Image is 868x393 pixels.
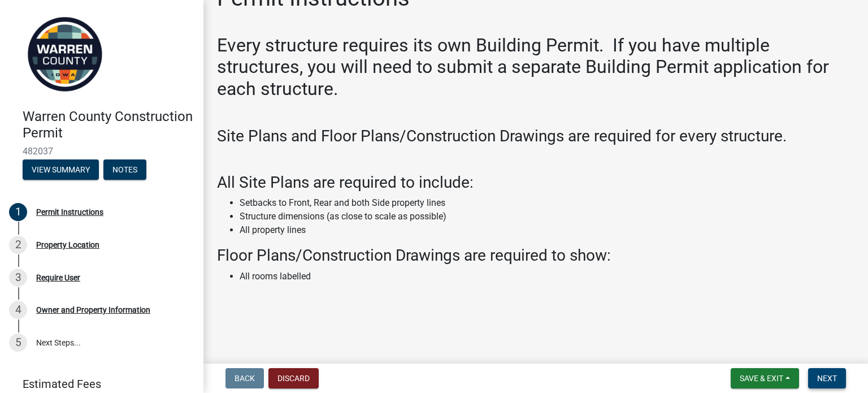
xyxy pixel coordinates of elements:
h2: Every structure requires its own Building Permit. If you have multiple structures, you will need ... [217,34,854,100]
li: All property lines [240,223,854,237]
span: Save & Exit [740,374,783,383]
span: Next [817,374,837,383]
li: Setbacks to Front, Rear and both Side property lines [240,196,854,210]
li: All rooms labelled [240,270,854,283]
div: 4 [9,301,27,319]
li: Structure dimensions (as close to scale as possible) [240,210,854,223]
div: Require User [36,274,80,282]
h3: All Site Plans are required to include: [217,173,854,192]
button: View Summary [23,159,99,180]
button: Next [808,368,846,388]
h4: Warren County Construction Permit [23,109,194,141]
div: Permit Instructions [36,208,103,216]
button: Notes [103,159,146,180]
h3: Floor Plans/Construction Drawings are required to show: [217,246,854,265]
button: Back [225,368,264,388]
div: 5 [9,334,27,352]
div: Owner and Property Information [36,306,150,314]
wm-modal-confirm: Summary [23,166,99,175]
span: Back [235,374,255,383]
button: Save & Exit [731,368,799,388]
div: 3 [9,269,27,287]
wm-modal-confirm: Notes [103,166,146,175]
span: 482037 [23,146,181,157]
div: Property Location [36,241,99,249]
button: Discard [268,368,319,388]
div: 2 [9,236,27,254]
img: Warren County, Iowa [23,12,107,97]
div: 1 [9,203,27,221]
h3: Site Plans and Floor Plans/Construction Drawings are required for every structure. [217,127,854,146]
